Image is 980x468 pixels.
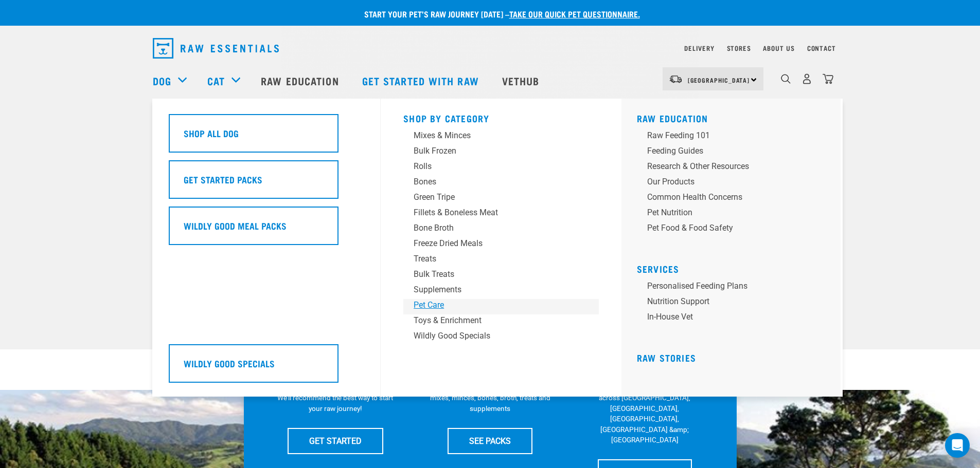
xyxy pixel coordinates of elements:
[637,129,832,145] a: Raw Feeding 101
[509,11,640,16] a: take our quick pet questionnaire.
[637,207,832,222] a: Pet Nutrition
[403,222,599,237] a: Bone Broth
[823,73,833,84] img: home-icon@2x.png
[169,160,364,207] a: Get Started Packs
[637,280,832,295] a: Personalised Feeding Plans
[403,237,599,253] a: Freeze Dried Meals
[153,73,171,88] a: Dog
[647,191,808,203] div: Common Health Concerns
[647,176,808,188] div: Our Products
[403,176,599,191] a: Bones
[945,433,970,458] div: Open Intercom Messenger
[647,207,808,219] div: Pet Nutrition
[414,145,574,157] div: Bulk Frozen
[414,299,574,311] div: Pet Care
[288,428,383,454] a: GET STARTED
[684,46,714,50] a: Delivery
[403,113,599,121] h5: Shop By Category
[403,191,599,207] a: Green Tripe
[169,114,364,160] a: Shop All Dog
[727,46,751,50] a: Stores
[145,34,836,63] nav: dropdown navigation
[207,73,225,88] a: Cat
[414,160,574,173] div: Rolls
[492,60,553,101] a: Vethub
[169,207,364,253] a: Wildly Good Meal Packs
[807,46,836,50] a: Contact
[688,78,750,82] span: [GEOGRAPHIC_DATA]
[414,129,574,142] div: Mixes & Minces
[403,268,599,284] a: Bulk Treats
[403,160,599,176] a: Rolls
[403,284,599,299] a: Supplements
[647,129,808,142] div: Raw Feeding 101
[403,207,599,222] a: Fillets & Boneless Meat
[647,160,808,173] div: Research & Other Resources
[403,299,599,314] a: Pet Care
[414,207,574,219] div: Fillets & Boneless Meat
[251,60,351,101] a: Raw Education
[414,222,574,234] div: Bone Broth
[414,314,574,327] div: Toys & Enrichment
[403,129,599,145] a: Mixes & Minces
[414,253,574,265] div: Treats
[637,311,832,326] a: In-house vet
[637,191,832,207] a: Common Health Concerns
[448,428,532,454] a: SEE PACKS
[414,284,574,296] div: Supplements
[647,145,808,157] div: Feeding Guides
[414,191,574,203] div: Green Tripe
[763,46,794,50] a: About Us
[153,38,279,59] img: Raw Essentials Logo
[414,237,574,250] div: Freeze Dried Meals
[637,116,708,121] a: Raw Education
[414,176,574,188] div: Bones
[637,264,832,272] h5: Services
[184,219,287,232] h5: Wildly Good Meal Packs
[669,74,683,84] img: van-moving.png
[637,160,832,176] a: Research & Other Resources
[637,295,832,311] a: Nutrition Support
[169,344,364,390] a: Wildly Good Specials
[184,126,239,140] h5: Shop All Dog
[184,357,275,370] h5: Wildly Good Specials
[637,145,832,160] a: Feeding Guides
[781,74,791,84] img: home-icon-1@2x.png
[403,314,599,330] a: Toys & Enrichment
[403,330,599,345] a: Wildly Good Specials
[352,60,492,101] a: Get started with Raw
[403,145,599,160] a: Bulk Frozen
[637,355,696,360] a: Raw Stories
[801,73,812,84] img: user.png
[414,268,574,280] div: Bulk Treats
[647,222,808,234] div: Pet Food & Food Safety
[584,372,705,445] p: We have 17 stores specialising in raw pet food &amp; nutritional advice across [GEOGRAPHIC_DATA],...
[403,253,599,268] a: Treats
[184,173,262,186] h5: Get Started Packs
[637,176,832,191] a: Our Products
[414,330,574,342] div: Wildly Good Specials
[637,222,832,237] a: Pet Food & Food Safety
